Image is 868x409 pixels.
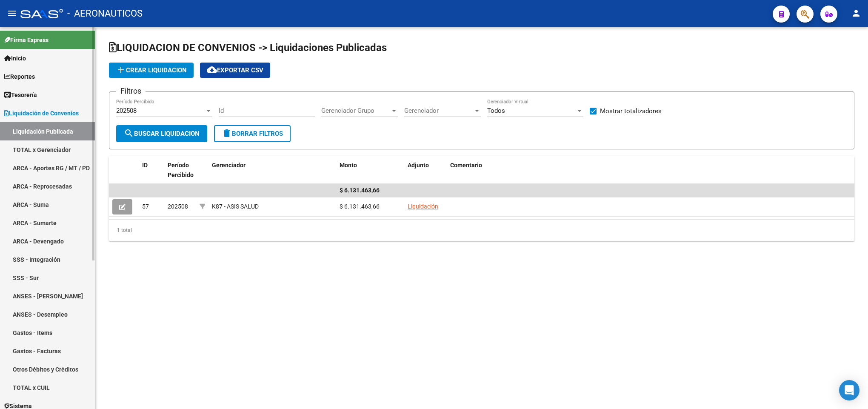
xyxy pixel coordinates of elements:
span: Reportes [4,72,35,81]
datatable-header-cell: Gerenciador [208,156,336,194]
div: Open Intercom Messenger [839,380,859,400]
span: 202508 [168,203,188,210]
span: Inicio [4,54,26,63]
span: Crear Liquidacion [116,66,187,74]
span: Gerenciador [404,107,473,114]
span: Exportar CSV [207,66,263,74]
mat-icon: person [851,8,861,18]
span: Comentario [450,162,482,169]
span: 202508 [116,107,137,114]
span: LIQUIDACION DE CONVENIOS -> Liquidaciones Publicadas [109,42,387,54]
mat-icon: delete [222,128,232,138]
span: Gerenciador [212,162,246,169]
span: Período Percibido [168,162,194,178]
a: Liquidación [408,203,438,210]
datatable-header-cell: Período Percibido [164,156,196,194]
button: Exportar CSV [200,63,270,78]
span: Tesorería [4,90,37,100]
span: Todos [487,107,505,114]
button: Borrar Filtros [214,125,291,142]
span: - AERONAUTICOS [67,4,143,23]
span: ID [142,162,148,169]
button: Buscar Liquidacion [116,125,207,142]
h3: Filtros [116,85,146,97]
mat-icon: menu [7,8,17,18]
span: Gerenciador Grupo [321,107,390,114]
datatable-header-cell: Monto [336,156,404,194]
div: $ 6.131.463,66 [340,202,401,212]
span: Borrar Filtros [222,130,283,137]
mat-icon: cloud_download [207,65,217,75]
datatable-header-cell: ID [139,156,164,194]
mat-icon: search [124,128,134,138]
span: Mostrar totalizadores [600,106,662,116]
span: 57 [142,203,149,210]
datatable-header-cell: Adjunto [404,156,447,194]
span: Monto [340,162,357,169]
div: 1 total [109,220,854,241]
span: K87 - ASIS SALUD [212,203,259,210]
button: Crear Liquidacion [109,63,194,78]
span: Adjunto [408,162,429,169]
span: $ 6.131.463,66 [340,187,380,194]
span: Firma Express [4,35,49,45]
datatable-header-cell: Comentario [447,156,854,194]
span: Buscar Liquidacion [124,130,200,137]
span: Liquidación de Convenios [4,109,79,118]
mat-icon: add [116,65,126,75]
